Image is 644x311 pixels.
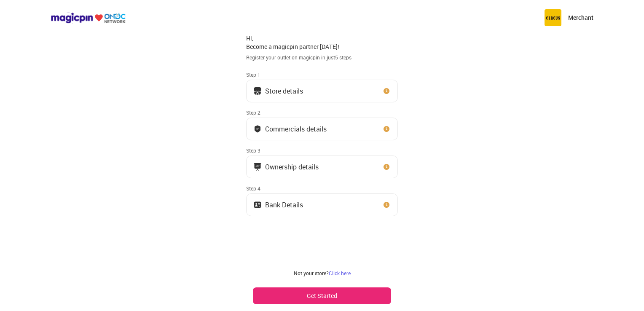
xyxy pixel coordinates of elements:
[265,165,319,169] div: Ownership details
[246,80,398,102] button: Store details
[246,109,398,116] div: Step 2
[382,125,391,133] img: clock_icon_new.67dbf243.svg
[568,13,593,22] p: Merchant
[294,270,329,276] span: Not your store?
[253,201,262,209] img: ownership_icon.37569ceb.svg
[382,87,391,95] img: clock_icon_new.67dbf243.svg
[382,201,391,209] img: clock_icon_new.67dbf243.svg
[246,147,398,154] div: Step 3
[253,87,262,95] img: storeIcon.9b1f7264.svg
[253,125,262,133] img: bank_details_tick.fdc3558c.svg
[545,9,561,26] img: circus.b677b59b.png
[246,118,398,140] button: Commercials details
[265,89,303,93] div: Store details
[253,163,262,171] img: commercials_icon.983f7837.svg
[382,163,391,171] img: clock_icon_new.67dbf243.svg
[246,185,398,192] div: Step 4
[253,287,391,304] button: Get Started
[265,127,327,131] div: Commercials details
[246,34,398,51] div: Hi, Become a magicpin partner [DATE]!
[51,12,126,24] img: ondc-logo-new-small.8a59708e.svg
[265,203,303,207] div: Bank Details
[246,155,398,178] button: Ownership details
[246,54,398,61] div: Register your outlet on magicpin in just 5 steps
[246,193,398,216] button: Bank Details
[246,71,398,78] div: Step 1
[329,270,351,276] a: Click here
